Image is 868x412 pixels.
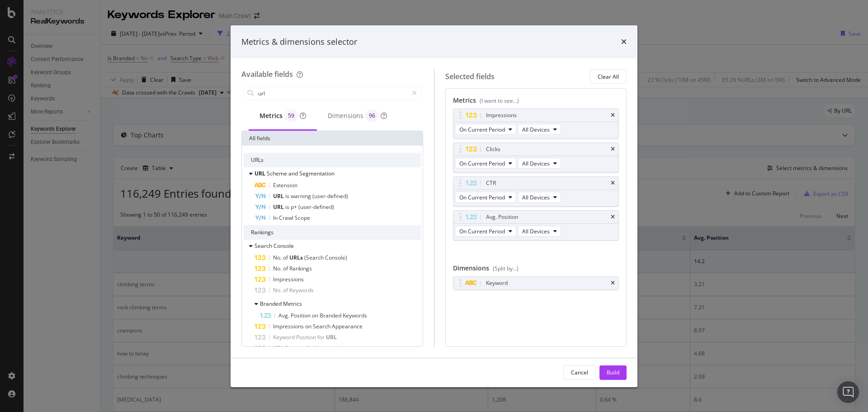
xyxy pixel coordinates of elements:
button: On Current Period [455,158,516,169]
span: of [283,254,289,261]
span: Console) [325,254,347,261]
div: CTRtimesOn Current PeriodAll Devices [453,176,619,207]
div: All fields [242,131,423,146]
span: URLs [289,254,304,261]
span: Appearance [332,322,363,330]
span: on [305,322,313,330]
div: Metrics [259,109,306,122]
div: ImpressionstimesOn Current PeriodAll Devices [453,109,619,139]
span: Keyword [273,333,296,341]
span: Console [274,242,294,250]
div: URLs [244,153,421,167]
span: On Current Period [459,160,505,167]
span: All Devices [522,227,550,235]
button: Clear All [590,69,627,84]
div: Metrics [453,96,619,109]
div: times [611,280,615,286]
span: Position [291,312,312,319]
div: Dimensions [453,264,619,276]
div: Rankings [244,225,421,240]
div: Open Intercom Messenger [837,381,859,403]
div: Keyword [486,279,508,288]
div: Impressions [486,111,517,120]
span: for [317,333,326,341]
span: URL [273,203,285,211]
span: No. [273,265,283,272]
div: Clear All [598,73,619,81]
span: (user-defined) [298,203,334,211]
button: Cancel [563,365,596,380]
span: All Devices [522,160,550,167]
button: On Current Period [455,192,516,203]
span: (Search [304,254,325,261]
span: All Devices [522,194,550,201]
span: warning [291,192,312,200]
div: times [611,180,615,186]
span: on [312,312,320,319]
span: Search [255,242,274,250]
span: URL [326,333,337,341]
span: Keywords [289,286,314,294]
button: All Devices [518,226,561,237]
div: times [621,36,627,48]
div: Keywordtimes [453,276,619,290]
span: is [285,192,291,200]
div: Avg. PositiontimesOn Current PeriodAll Devices [453,210,619,241]
span: Scope [295,214,310,222]
span: In [273,214,279,222]
div: Available fields [241,69,293,79]
div: Clicks [486,145,500,154]
span: Branded [260,300,283,308]
span: Rankings [289,265,312,272]
div: CTR [486,179,496,188]
input: Search by field name [257,86,408,100]
span: of [283,286,289,294]
span: On Current Period [459,227,505,235]
button: Build [599,365,627,380]
span: No. [273,254,283,261]
span: Metrics [283,300,302,308]
span: Keywords [343,312,367,319]
div: brand label [365,109,379,122]
span: of [283,265,289,272]
button: On Current Period [455,226,516,237]
div: Dimensions [328,109,387,122]
span: (user-defined) [312,192,348,200]
span: URL [273,192,285,200]
div: Selected fields [445,71,495,82]
span: and [288,170,299,177]
button: All Devices [518,158,561,169]
div: ClickstimesOn Current PeriodAll Devices [453,142,619,173]
span: Segmentation [299,170,335,177]
div: times [611,147,615,152]
span: Extension [273,181,297,189]
div: modal [231,25,637,387]
span: Avg. [278,312,291,319]
span: 96 [369,113,375,118]
button: All Devices [518,192,561,203]
div: Metrics & dimensions selector [241,36,357,48]
span: Impressions [273,275,304,283]
button: On Current Period [455,124,516,135]
div: (I want to see...) [480,97,519,104]
div: Avg. Position [486,213,518,222]
span: URL [255,170,267,177]
div: times [611,113,615,118]
span: No. [273,286,283,294]
span: Search [313,322,332,330]
div: Build [607,369,619,376]
span: Impressions [273,322,305,330]
div: (Split by...) [493,265,519,272]
span: Position [296,333,317,341]
button: All Devices [518,124,561,135]
span: All Devices [522,126,550,133]
span: 59 [288,113,294,118]
span: On Current Period [459,126,505,133]
div: brand label [284,109,298,122]
span: On Current Period [459,194,505,201]
span: p+ [291,203,298,211]
span: Scheme [267,170,288,177]
span: Crawl [279,214,295,222]
div: times [611,214,615,220]
span: is [285,203,291,211]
